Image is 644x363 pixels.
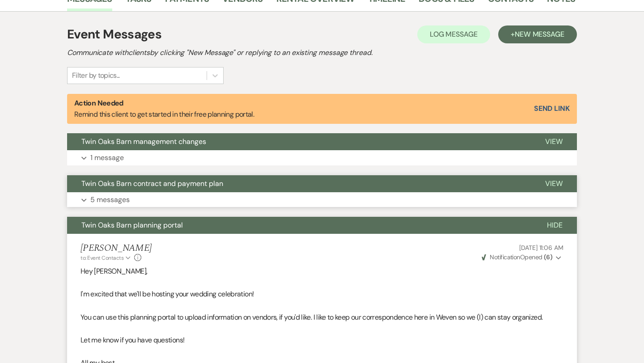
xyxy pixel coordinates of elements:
[74,98,123,108] strong: Action Needed
[80,243,152,254] h5: [PERSON_NAME]
[67,133,531,150] button: Twin Oaks Barn management changes
[74,97,254,120] p: Remind this client to get started in their free planning portal.
[80,254,132,262] button: to: Event Contacts
[67,47,577,58] h2: Communicate with clients by clicking "New Message" or replying to an existing message thread.
[81,137,206,146] span: Twin Oaks Barn management changes
[80,334,563,346] p: Let me know if you have questions!
[67,150,577,165] button: 1 message
[519,244,563,252] span: [DATE] 11:06 AM
[80,312,563,323] p: You can use this planning portal to upload information on vendors, if you'd like. I like to keep ...
[545,179,563,188] span: View
[81,179,223,188] span: Twin Oaks Barn contract and payment plan
[67,217,533,234] button: Twin Oaks Barn planning portal
[81,220,183,230] span: Twin Oaks Barn planning portal
[515,30,564,39] span: New Message
[482,253,552,261] span: Opened
[80,266,563,277] p: Hey [PERSON_NAME],
[531,175,577,192] button: View
[67,175,531,192] button: Twin Oaks Barn contract and payment plan
[430,30,478,39] span: Log Message
[498,25,577,43] button: +New Message
[90,152,124,164] p: 1 message
[72,70,120,81] div: Filter by topics...
[547,220,563,230] span: Hide
[67,192,577,207] button: 5 messages
[417,25,490,43] button: Log Message
[490,253,520,261] span: Notification
[531,133,577,150] button: View
[480,253,563,262] button: NotificationOpened (6)
[67,25,161,44] h1: Event Messages
[90,194,130,206] p: 5 messages
[533,217,577,234] button: Hide
[544,253,552,261] strong: ( 6 )
[545,137,563,146] span: View
[80,288,563,300] p: I'm excited that we'll be hosting your wedding celebration!
[534,105,570,112] button: Send Link
[80,254,123,262] span: to: Event Contacts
